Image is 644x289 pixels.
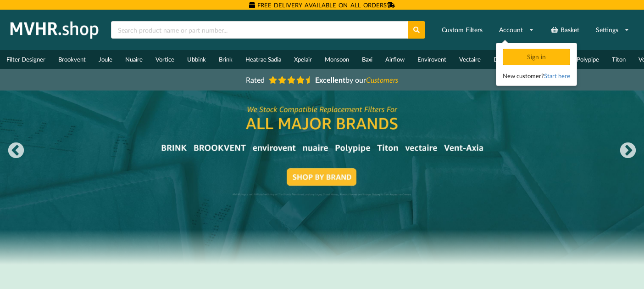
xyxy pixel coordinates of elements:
a: Envirovent [411,50,453,69]
a: Custom Filters [436,22,489,38]
a: Titon [605,50,632,69]
a: Basket [544,22,585,38]
img: mvhr.shop.png [6,18,103,41]
a: Ubbink [181,50,212,69]
a: Baxi [355,50,379,69]
span: by our [315,75,398,84]
a: Nuaire [119,50,149,69]
a: Monsoon [318,50,355,69]
a: Airflow [379,50,411,69]
button: Next [619,142,637,160]
input: Search product name or part number... [111,21,408,39]
a: Rated Excellentby ourCustomers [239,72,405,87]
i: Customers [366,75,398,84]
a: Start here [544,72,570,79]
a: Brink [212,50,239,69]
a: Settings [590,22,635,38]
a: Joule [92,50,119,69]
a: Vectaire [453,50,487,69]
div: New customer? [503,71,570,80]
div: Sign in [503,49,570,65]
span: Rated [246,75,265,84]
a: Brookvent [52,50,92,69]
a: Account [493,22,540,38]
a: Polypipe [570,50,605,69]
a: Heatrae Sadia [239,50,288,69]
b: Excellent [315,75,345,84]
a: Xpelair [288,50,318,69]
a: Domus [487,50,519,69]
a: Vortice [149,50,181,69]
a: Sign in [503,53,572,61]
button: Previous [7,142,25,160]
